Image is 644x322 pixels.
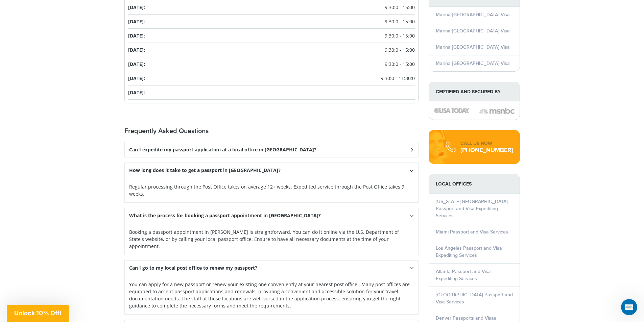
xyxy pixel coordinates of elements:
[128,15,415,29] li: [DATE]:
[436,60,510,66] a: Marina [GEOGRAPHIC_DATA] Visa
[436,269,491,281] a: Atlanta Passport and Visa Expediting Services
[7,305,69,322] div: Unlock 10% Off!
[129,281,414,309] p: You can apply for a new passport or renew your existing one conveniently at your nearest post off...
[128,29,415,43] li: [DATE]:
[385,60,415,68] span: 9:30:0 - 15:00
[385,46,415,53] span: 9:30:0 - 15:00
[124,127,419,135] h2: Frequently Asked Questions
[381,75,415,82] span: 9:30:0 - 11:30:0
[429,174,520,194] strong: LOCAL OFFICES
[128,71,415,85] li: [DATE]:
[385,32,415,39] span: 9:30:0 - 15:00
[385,18,415,25] span: 9:30:0 - 15:00
[436,199,508,219] a: [US_STATE][GEOGRAPHIC_DATA] Passport and Visa Expediting Services
[460,147,513,154] div: [PHONE_NUMBER]
[436,44,510,50] a: Marina [GEOGRAPHIC_DATA] Visa
[434,108,469,113] img: image description
[436,292,513,305] a: [GEOGRAPHIC_DATA] Passport and Visa Services
[436,229,508,235] a: Miami Passport and Visa Services
[479,107,515,115] img: image description
[129,213,321,219] h3: What is the process for booking a passport appointment in [GEOGRAPHIC_DATA]?
[460,140,513,147] div: CALL US NOW
[429,82,520,101] strong: Certified and Secured by
[436,12,510,18] a: Marina [GEOGRAPHIC_DATA] Visa
[14,309,62,317] span: Unlock 10% Off!
[621,299,637,315] iframe: Intercom live chat
[436,245,502,258] a: Los Angeles Passport and Visa Expediting Services
[436,315,496,321] a: Denver Passports and Visas
[128,43,415,57] li: [DATE]:
[436,28,510,34] a: Marina [GEOGRAPHIC_DATA] Visa
[128,57,415,71] li: [DATE]:
[129,147,316,153] h3: Can I expedite my passport application at a local office in [GEOGRAPHIC_DATA]?
[128,85,415,100] li: [DATE]:
[128,0,415,15] li: [DATE]:
[129,265,257,271] h3: Can I go to my local post office to renew my passport?
[129,228,414,250] p: Booking a passport appointment in [PERSON_NAME] is straightforward. You can do it online via the ...
[385,4,415,11] span: 9:30:0 - 15:00
[129,183,414,197] p: Regular processing through the Post Office takes on average 12+ weeks. Expedited service through ...
[129,168,281,173] h3: How long does it take to get a passport in [GEOGRAPHIC_DATA]?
